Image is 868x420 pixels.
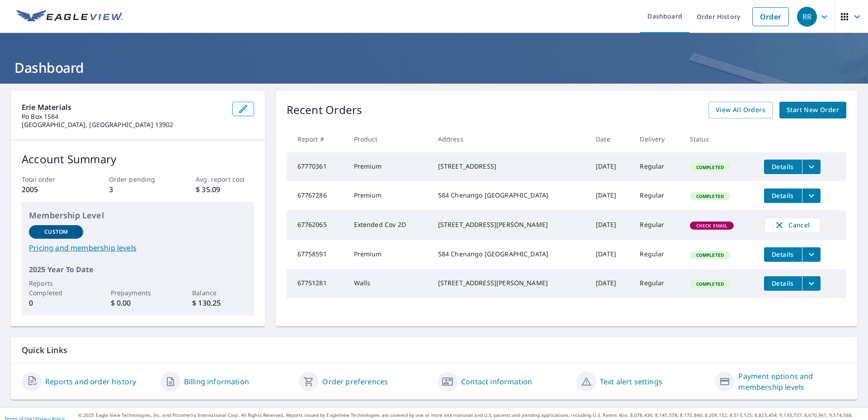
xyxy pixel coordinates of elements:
p: Recent Orders [287,102,363,118]
span: Check Email [691,222,733,229]
button: filesDropdownBtn-67758591 [802,247,821,262]
div: [STREET_ADDRESS][PERSON_NAME] [438,278,582,288]
a: Text alert settings [600,376,662,387]
th: Status [683,126,757,152]
td: Regular [632,269,682,298]
a: Contact information [461,376,532,387]
td: Regular [632,181,682,210]
th: Delivery [632,126,682,152]
h1: Dashboard [11,58,857,77]
span: Details [769,162,797,171]
span: Completed [691,193,729,199]
span: Details [769,250,797,259]
button: Cancel [764,217,821,233]
p: $ 35.09 [196,184,254,195]
td: [DATE] [589,181,632,210]
p: Membership Level [29,209,247,222]
button: detailsBtn-67758591 [764,247,802,262]
td: Premium [347,152,431,181]
a: Order [752,7,789,26]
button: detailsBtn-67767286 [764,189,802,203]
p: Po Box 1584 [22,113,225,121]
td: 67751281 [287,269,347,298]
div: 584 Chenango [GEOGRAPHIC_DATA] [438,250,582,259]
p: Order pending [109,175,167,184]
a: Order preferences [322,376,388,387]
div: [STREET_ADDRESS][PERSON_NAME] [438,220,582,229]
p: [GEOGRAPHIC_DATA], [GEOGRAPHIC_DATA] 13902 [22,121,225,129]
p: 2025 Year To Date [29,264,247,275]
span: Completed [691,281,729,287]
p: Balance [192,288,246,297]
p: 0 [29,297,83,308]
td: [DATE] [589,210,632,240]
span: Details [769,191,797,200]
td: Premium [347,181,431,210]
td: Walls [347,269,431,298]
div: RR [797,7,817,27]
td: Regular [632,152,682,181]
div: 584 Chenango [GEOGRAPHIC_DATA] [438,191,582,200]
th: Address [431,126,589,152]
a: Start New Order [779,102,846,118]
p: Avg. report cost [196,175,254,184]
th: Report # [287,126,347,152]
a: Reports and order history [45,376,136,387]
a: Billing information [184,376,249,387]
p: Total order [22,175,80,184]
th: Date [589,126,632,152]
td: 67762065 [287,210,347,240]
a: Payment options and membership levels [738,371,846,392]
p: 2005 [22,184,80,195]
p: 3 [109,184,167,195]
td: Premium [347,240,431,269]
p: $ 0.00 [111,297,165,308]
span: Completed [691,252,729,258]
span: Start New Order [787,104,839,116]
button: detailsBtn-67770361 [764,160,802,174]
div: [STREET_ADDRESS] [438,162,582,171]
p: Prepayments [111,288,165,297]
button: filesDropdownBtn-67751281 [802,276,821,291]
a: View All Orders [708,102,773,118]
td: 67767286 [287,181,347,210]
a: Pricing and membership levels [29,242,247,253]
button: detailsBtn-67751281 [764,276,802,291]
span: Completed [691,164,729,170]
td: [DATE] [589,240,632,269]
img: EV Logo [16,10,123,24]
td: 67758591 [287,240,347,269]
p: $ 130.25 [192,297,246,308]
td: [DATE] [589,152,632,181]
td: Extended Cov 2D [347,210,431,240]
p: Erie Materials [22,102,225,113]
td: 67770361 [287,152,347,181]
p: Quick Links [22,344,846,356]
span: Cancel [774,220,811,231]
p: Reports Completed [29,278,83,297]
p: Custom [44,228,68,236]
td: [DATE] [589,269,632,298]
span: Details [769,279,797,288]
p: Account Summary [22,151,254,167]
button: filesDropdownBtn-67770361 [802,160,821,174]
button: filesDropdownBtn-67767286 [802,189,821,203]
span: View All Orders [716,104,765,116]
th: Product [347,126,431,152]
td: Regular [632,240,682,269]
td: Regular [632,210,682,240]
